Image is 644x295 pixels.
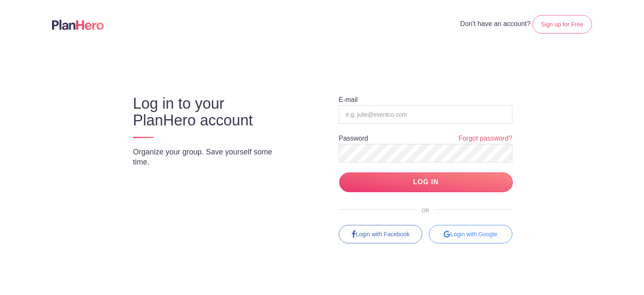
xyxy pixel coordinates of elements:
label: E-mail [339,97,358,103]
input: LOG IN [339,172,513,192]
img: Logo main planhero [52,20,104,30]
span: Don't have an account? [460,20,531,27]
label: Password [339,135,368,142]
a: Forgot password? [459,134,512,144]
div: Login with Google [429,225,512,243]
h3: Log in to your PlanHero account [133,95,291,129]
p: Organize your group. Save yourself some time. [133,147,291,167]
input: e.g. julie@eventco.com [339,105,512,124]
a: Login with Facebook [339,225,422,243]
a: Sign up for Free [532,15,592,34]
span: OR [415,208,436,214]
